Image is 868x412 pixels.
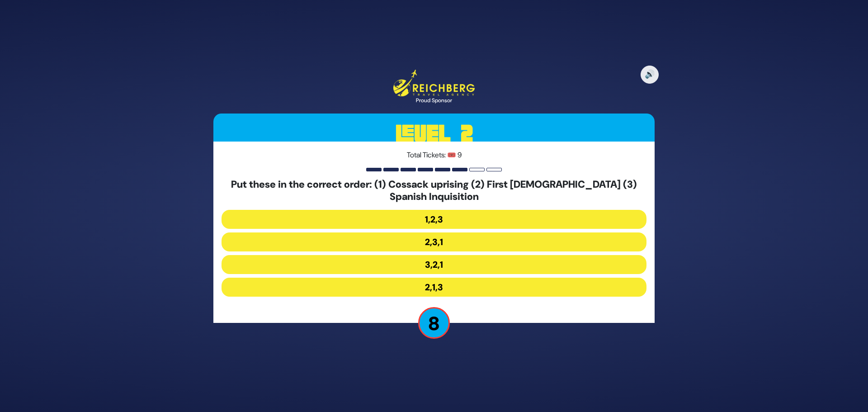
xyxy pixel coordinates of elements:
button: 2,1,3 [222,278,646,297]
button: 3,2,1 [222,255,646,274]
button: 2,3,1 [222,232,646,251]
h5: Put these in the correct order: (1) Cossack uprising (2) First [DEMOGRAPHIC_DATA] (3) Spanish Inq... [222,179,646,203]
button: 🔊 [641,66,659,84]
p: 8 [418,307,450,339]
p: Total Tickets: 🎟️ 9 [222,150,646,161]
h3: Level 2 [213,114,655,154]
img: Reichberg Travel [393,70,475,96]
div: Proud Sponsor [393,96,475,104]
button: 1,2,3 [222,210,646,229]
